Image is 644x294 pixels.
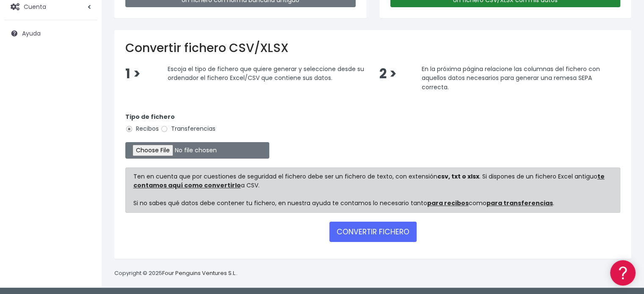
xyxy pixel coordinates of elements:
button: CONVERTIR FICHERO [329,222,417,242]
span: 2 > [379,65,396,83]
a: para transferencias [486,199,553,207]
span: 1 > [125,65,141,83]
span: Cuenta [24,2,46,11]
a: te contamos aquí como convertirlo [133,172,605,190]
a: Four Penguins Ventures S.L. [162,269,236,277]
h2: Convertir fichero CSV/XLSX [125,41,620,55]
span: Escoja el tipo de fichero que quiere generar y seleccione desde su ordenador el fichero Excel/CSV... [168,64,364,82]
p: Copyright © 2025 . [114,269,238,278]
span: En la próxima página relacione las columnas del fichero con aquellos datos necesarios para genera... [421,64,600,91]
strong: csv, txt o xlsx [437,172,479,181]
div: Ten en cuenta que por cuestiones de seguridad el fichero debe ser un fichero de texto, con extens... [125,168,620,213]
a: para recibos [427,199,469,207]
label: Recibos [125,124,159,133]
strong: Tipo de fichero [125,113,175,121]
span: Ayuda [22,29,41,38]
label: Transferencias [160,124,216,133]
a: Ayuda [4,25,97,42]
